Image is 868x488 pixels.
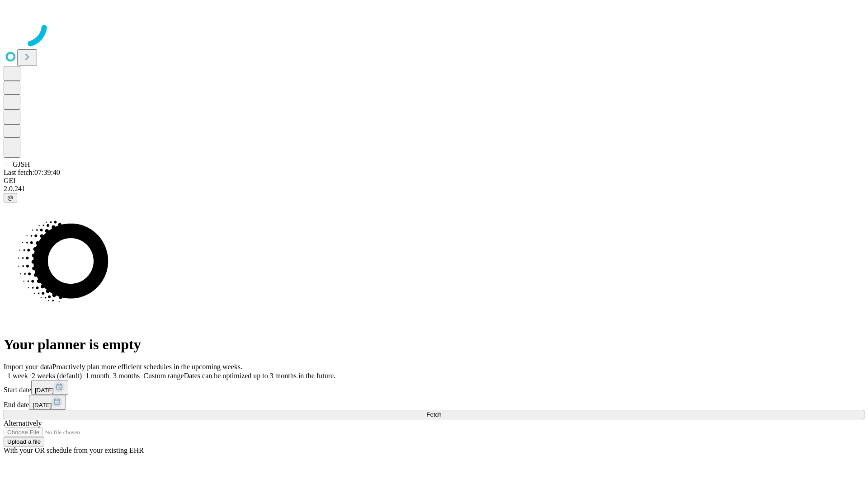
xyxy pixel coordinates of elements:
[52,363,242,371] span: Proactively plan more efficient schedules in the upcoming weeks.
[113,372,140,380] span: 3 months
[85,372,109,380] span: 1 month
[31,380,68,395] button: [DATE]
[32,372,82,380] span: 2 weeks (default)
[426,411,441,418] span: Fetch
[4,437,44,446] button: Upload a file
[4,169,60,176] span: Last fetch: 07:39:40
[4,410,864,419] button: Fetch
[13,160,30,168] span: GJSH
[4,177,864,185] div: GEI
[4,395,864,410] div: End date
[184,372,335,380] span: Dates can be optimized up to 3 months in the future.
[4,446,144,454] span: With your OR schedule from your existing EHR
[7,372,28,380] span: 1 week
[4,185,864,193] div: 2.0.241
[35,387,54,394] span: [DATE]
[7,194,14,201] span: @
[4,380,864,395] div: Start date
[4,193,17,202] button: @
[29,395,66,410] button: [DATE]
[4,336,864,353] h1: Your planner is empty
[4,363,52,371] span: Import your data
[33,402,52,408] span: [DATE]
[4,419,42,427] span: Alternatively
[143,372,184,380] span: Custom range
